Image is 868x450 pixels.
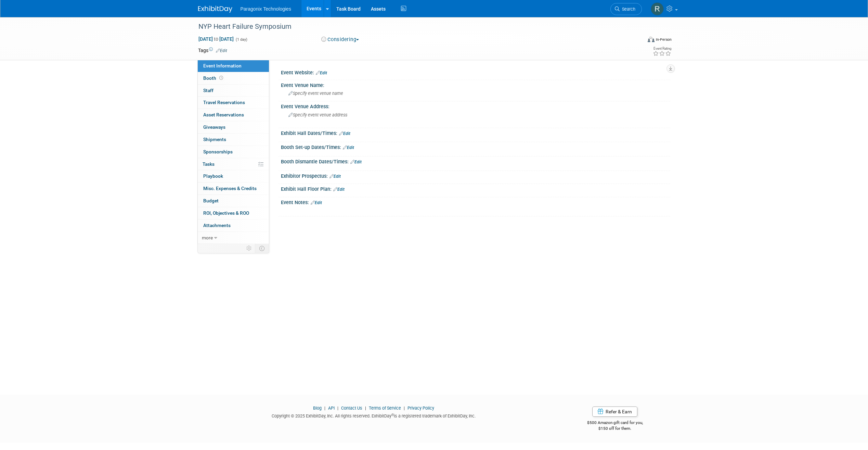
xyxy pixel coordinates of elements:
span: Shipments [203,137,226,142]
div: Event Rating [653,47,671,50]
img: Format-Inperson.png [648,37,655,42]
div: Event Venue Name: [281,80,670,89]
span: Tasks [203,161,215,167]
a: Booth [198,72,269,84]
button: Considering [319,36,362,43]
span: Attachments [203,223,231,228]
div: Event Format [601,36,672,46]
a: Edit [350,160,362,164]
a: Search [610,3,642,15]
a: Contact Us [341,405,362,411]
a: ROI, Objectives & ROO [198,207,269,219]
div: Event Venue Address: [281,101,670,110]
a: Event Information [198,60,269,72]
div: Event Notes: [281,197,670,206]
span: Staff [203,88,213,93]
a: Attachments [198,220,269,232]
a: Misc. Expenses & Credits [198,183,269,195]
a: Edit [311,200,322,205]
sup: ® [391,413,394,417]
span: (1 day) [235,37,247,42]
a: Blog [313,405,322,411]
a: Edit [316,71,327,75]
span: Budget [203,198,219,203]
a: Giveaways [198,121,269,133]
div: $150 off for them. [560,426,670,432]
a: Shipments [198,134,269,146]
td: Personalize Event Tab Strip [243,244,255,253]
td: Tags [198,47,227,54]
div: Exhibitor Prospectus: [281,171,670,180]
a: more [198,232,269,244]
img: ExhibitDay [198,6,232,13]
span: more [202,235,213,240]
span: Misc. Expenses & Credits [203,186,257,191]
a: Travel Reservations [198,97,269,109]
span: Booth not reserved yet [218,75,224,80]
div: $500 Amazon gift card for you, [560,415,670,431]
a: Edit [333,187,345,192]
div: In-Person [656,37,672,42]
a: Sponsorships [198,146,269,158]
span: Specify event venue name [288,91,343,96]
a: Edit [339,131,350,136]
span: Giveaways [203,124,225,130]
a: Asset Reservations [198,109,269,121]
span: Travel Reservations [203,100,245,105]
span: Booth [203,75,224,81]
span: Playbook [203,173,223,179]
span: ROI, Objectives & ROO [203,210,249,216]
a: API [328,405,335,411]
span: | [323,405,327,411]
a: Refer & Earn [592,407,637,417]
div: Booth Set-up Dates/Times: [281,142,670,151]
span: | [402,405,406,411]
span: Event Information [203,63,242,68]
span: to [213,36,219,42]
span: Specify event venue address [288,112,347,117]
div: Exhibit Hall Dates/Times: [281,128,670,137]
span: | [336,405,340,411]
a: Playbook [198,170,269,182]
img: Rachel Jenkins [651,2,664,15]
a: Edit [329,174,341,179]
div: Event Website: [281,67,670,76]
a: Staff [198,85,269,97]
a: Budget [198,195,269,207]
a: Edit [343,145,354,150]
a: Tasks [198,158,269,170]
span: [DATE] [DATE] [198,36,234,42]
a: Privacy Policy [407,405,434,411]
span: Asset Reservations [203,112,244,117]
span: Search [620,7,635,12]
a: Terms of Service [369,405,401,411]
a: Edit [216,48,227,53]
td: Toggle Event Tabs [255,244,269,253]
div: Booth Dismantle Dates/Times: [281,157,670,165]
span: Paragonix Technologies [241,6,291,12]
span: Sponsorships [203,149,233,154]
div: NYP Heart Failure Symposium [196,21,632,33]
div: Copyright © 2025 ExhibitDay, Inc. All rights reserved. ExhibitDay is a registered trademark of Ex... [198,411,550,419]
div: Exhibit Hall Floor Plan: [281,184,670,193]
span: | [363,405,368,411]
